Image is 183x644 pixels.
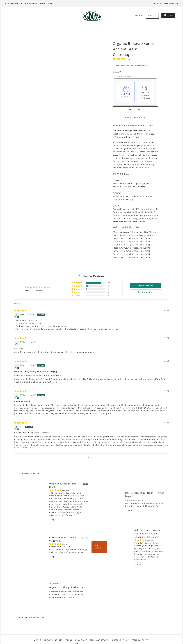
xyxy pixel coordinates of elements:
[14,435,169,449] p: We registered for the monthly Bake-at-Home Sourdough because we love the bread and are grateful t...
[114,75,131,78] legend: Purchase Options
[14,370,169,373] b: Delicious, Easy on my Stomach, Satisfying
[134,562,142,566] div: + ADD
[149,1,182,7] a: Email Perk: FREE SHIPPING
[20,394,36,396] span: [PERSON_NAME]
[153,2,178,5] span: Email Perk: FREE SHIPPING
[134,539,147,541] span: 5.00 stars
[19,573,46,609] a: Organic Sourdough Tortillas
[49,489,62,491] span: 4.29 stars
[164,421,169,424] span: [DATE]
[111,39,160,59] h1: Organic Bake-at-Home Ancient Grain Sourdough
[108,285,111,287] div: 2
[82,537,88,539] span: $12.00
[1,1,56,7] a: FREE GROUND SHIPPING ON BREAD ORDERS $65+
[147,539,153,541] span: 1 review
[125,116,147,120] a: More payment options
[19,488,46,516] a: Organic Sourdough Pizza Crust
[20,425,24,428] span: H.C.
[14,400,169,403] b: Awesome bread
[146,13,159,19] a: Contact
[39,286,51,289] a: 4.76 out of 5
[110,537,131,558] a: Bake-at-Home Sourdough Shokupan (Japanese Milk Bread)
[164,390,169,392] span: [DATE]
[49,555,57,559] div: + ADD
[62,489,69,491] span: 7 reviews
[75,639,87,641] a: Wholesale
[62,543,68,545] span: 1 review
[19,616,44,620] a: View more from collection
[14,301,29,306] select: Sort dropdown
[19,472,40,475] a: 4. Bake-at-Home
[66,639,72,641] a: Press
[83,483,88,485] span: $8.00
[129,108,142,111] span: Add to Cart
[132,639,148,641] a: Refund policy
[72,285,83,287] div: 12% (2) reviews with 4 star rating
[164,360,169,362] span: [DATE]
[34,639,41,641] a: About
[113,226,139,228] em: Each loaf weights about 500g.
[95,456,98,459] a: Page 2
[49,582,88,586] div: Not Available
[24,286,51,289] div: Average rating is 4.76 stars
[20,313,36,316] span: [PERSON_NAME]
[90,456,95,459] a: Page 3
[14,374,169,377] p: Really great bread. Very pleased. Will order again.
[33,638,150,643] ul: Secondary
[20,364,36,367] span: [PERSON_NAME]
[113,124,154,127] span: Subscribe & Get 50% on Your First Order
[14,390,27,392] span: 5 star review
[49,482,77,488] a: Organic Sourdough Pizza Crust
[141,97,150,99] span: (Save 50%)
[14,422,27,424] span: 3 star review
[49,492,88,518] div: Add your favorite toppings on our organic sourdough pizza crust, bake for 8-10 minutes, and serve...
[91,541,107,553] div: New Addition!
[49,590,88,600] div: Our organic sourdough tortillas are made with a blend of freshly milled ancient grains and natura...
[119,93,132,98] div: One-time Purchase
[95,488,122,516] a: Bake-at-Home Sourdough Baguettes
[49,543,62,545] span: 5.00 stars
[136,563,141,565] span: + ADD
[13,38,102,92] a: Organic Bake-at-Home Ancient Grain Sourdough
[72,282,83,284] div: 82% (14) reviews with 5 star rating
[158,492,164,494] span: $12.00
[98,456,101,459] a: Page 4
[130,290,161,295] a: Ask a question
[127,510,132,512] span: + ADD
[49,586,80,589] a: Organic Sourdough Tortillas
[82,11,102,21] img: 123Dough Bakery
[108,282,111,284] div: 14
[86,456,90,459] a: Page 2
[126,58,133,60] span: 17 reviews
[14,347,169,350] b: Surprise
[113,141,158,223] p: We wanted you to experience our bread as fresh as possible even if you’re many miles away. Throug...
[125,499,164,509] div: Subscribe & Save 10% We now offer Bake-at-Home Sourdough Baguettes (Set of 4)!Made with fres...
[20,341,36,343] span: [PERSON_NAME]
[153,529,157,532] span: From
[8,14,12,18] nav: Primary
[113,58,126,60] span: 4.76 stars
[90,639,108,641] a: Terms of service
[130,283,161,288] a: Write a review
[51,519,56,521] span: + ADD
[158,529,164,532] span: $10.00
[5,2,52,5] p: FREE GROUND SHIPPING ON BREAD ORDERS $65+
[113,231,156,259] em: *Currently we only deliver by ground to addresses in the following states: [GEOGRAPHIC_DATA], DE,...
[14,360,27,363] span: 5 star review
[134,542,164,562] div: Soft, fluffy bake-at-home sourdough shokupan made with organic ancient grains and cultured butter...
[135,15,144,17] a: Account
[161,13,175,18] a: $60.00
[72,288,83,290] div: 6% (1) reviews with 3 star rating
[19,539,46,556] a: Bake-at-Home Sourdough Ciabattas
[49,536,77,542] a: Bake-at-Home Sourdough Ciabattas
[108,288,111,290] div: 1
[14,351,169,354] p: Great flavor, easy to use instructions. It was a great hit. I will be a repeat customer
[14,378,169,383] p: I bake a full loaf once a week (after defrosting the night before in the fridge). Then after baki...
[112,639,129,641] a: Shipping Policy
[113,70,121,74] div: $60.00
[125,509,133,513] div: + ADD
[113,129,154,138] strong: Organic Sourdough Bread made with Freshly-milled Ancient Grain Flour, enjoy right at your home, f...
[14,337,27,339] span: 5 star review
[49,518,57,522] div: + ADD
[125,491,153,498] a: Bake-at-Home Sourdough Baguettes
